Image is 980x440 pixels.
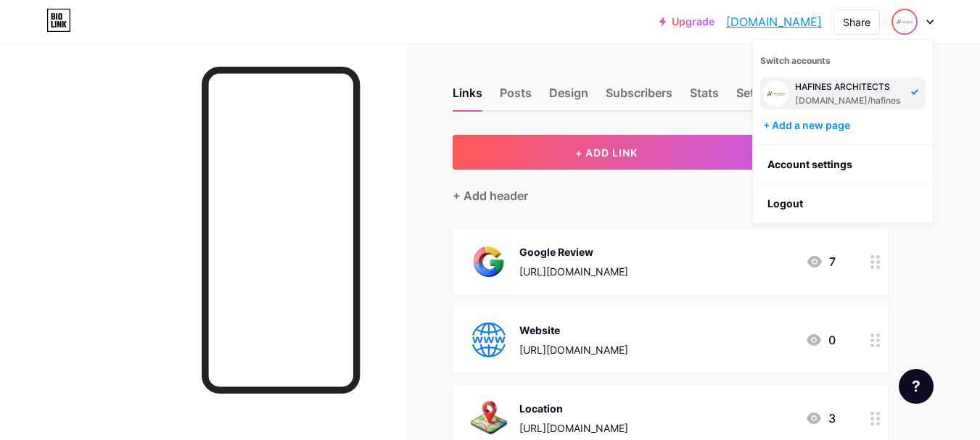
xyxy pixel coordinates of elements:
div: Domain: [DOMAIN_NAME] [38,38,160,49]
div: Settings [736,84,783,110]
div: + Add a new page [763,118,926,133]
div: HAFINES ARCHITECTS [795,81,902,93]
div: [URL][DOMAIN_NAME] [519,420,628,436]
div: [DOMAIN_NAME]/hafines [795,95,902,107]
img: hafines [763,80,789,107]
div: Google Review [519,244,628,260]
a: Account settings [753,145,933,184]
div: + Add header [453,187,528,204]
div: v 4.0.25 [41,23,71,35]
img: logo_orange.svg [23,23,35,35]
a: [DOMAIN_NAME] [726,13,822,30]
img: website_grey.svg [23,38,35,49]
span: Switch accounts [760,55,831,66]
img: Location [470,399,508,437]
img: tab_domain_overview_orange.svg [39,84,51,96]
div: Location [519,401,628,416]
button: + ADD LINK [453,135,761,170]
span: + ADD LINK [575,146,638,159]
div: Links [453,84,482,110]
div: 3 [805,410,836,427]
div: 7 [806,253,836,270]
div: Subscribers [606,84,672,110]
div: Keywords by Traffic [160,86,244,95]
div: Stats [690,84,719,110]
div: Domain Overview [55,86,130,95]
li: Logout [753,184,933,223]
img: hafines [893,10,916,33]
div: 0 [805,331,836,349]
img: Website [470,321,508,359]
div: [URL][DOMAIN_NAME] [519,342,628,357]
div: Posts [500,84,532,110]
div: Share [843,14,870,30]
div: [URL][DOMAIN_NAME] [519,264,628,279]
img: Google Review [470,243,508,281]
div: Website [519,323,628,338]
a: Upgrade [659,16,715,28]
img: tab_keywords_by_traffic_grey.svg [144,84,156,96]
div: Design [549,84,588,110]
